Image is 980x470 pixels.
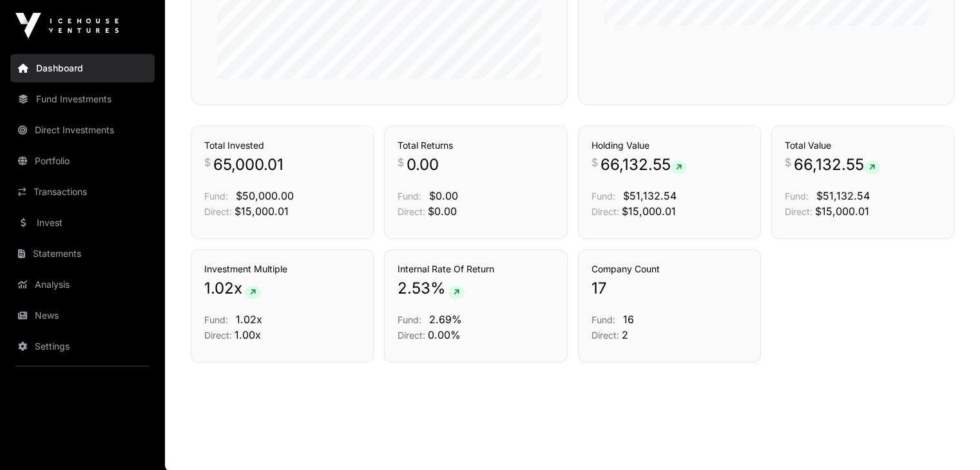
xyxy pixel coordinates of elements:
[623,313,634,326] span: 16
[398,155,404,170] span: $
[204,330,232,341] span: Direct:
[591,330,619,341] span: Direct:
[591,191,615,202] span: Fund:
[591,314,615,325] span: Fund:
[10,147,155,175] a: Portfolio
[10,178,155,206] a: Transactions
[15,13,119,39] img: Icehouse Ventures Logo
[10,85,155,113] a: Fund Investments
[591,206,619,217] span: Direct:
[785,155,791,170] span: $
[785,139,941,152] h3: Total Value
[204,314,228,325] span: Fund:
[204,139,360,152] h3: Total Invested
[204,191,228,202] span: Fund:
[204,278,234,299] span: 1.02
[398,139,553,152] h3: Total Returns
[213,155,283,175] span: 65,000.01
[600,155,687,175] span: 66,132.55
[591,139,747,152] h3: Holding Value
[591,155,598,170] span: $
[916,408,980,470] iframe: Chat Widget
[591,278,607,299] span: 17
[398,278,430,299] span: 2.53
[794,155,880,175] span: 66,132.55
[398,206,425,217] span: Direct:
[622,205,676,218] span: $15,000.01
[428,205,457,218] span: $0.00
[398,263,553,276] h3: Internal Rate Of Return
[816,189,870,202] span: $51,132.54
[398,330,425,341] span: Direct:
[815,205,869,218] span: $15,000.01
[407,155,439,175] span: 0.00
[785,191,809,202] span: Fund:
[10,240,155,268] a: Statements
[234,278,242,299] span: x
[10,301,155,330] a: News
[204,155,211,170] span: $
[429,313,462,326] span: 2.69%
[622,328,628,341] span: 2
[398,314,421,325] span: Fund:
[10,270,155,299] a: Analysis
[235,328,261,341] span: 1.00x
[10,116,155,144] a: Direct Investments
[236,313,262,326] span: 1.02x
[204,206,232,217] span: Direct:
[785,206,812,217] span: Direct:
[10,332,155,361] a: Settings
[235,205,289,218] span: $15,000.01
[623,189,677,202] span: $51,132.54
[398,191,421,202] span: Fund:
[428,328,461,341] span: 0.00%
[204,263,360,276] h3: Investment Multiple
[430,278,446,299] span: %
[10,209,155,237] a: Invest
[10,54,155,82] a: Dashboard
[591,263,747,276] h3: Company Count
[429,189,458,202] span: $0.00
[236,189,294,202] span: $50,000.00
